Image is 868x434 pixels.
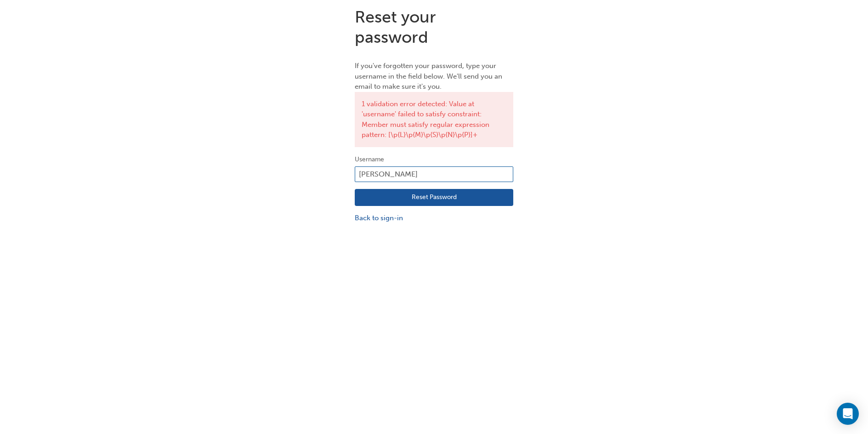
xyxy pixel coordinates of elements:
h1: Reset your password [355,7,513,47]
div: 1 validation error detected: Value at 'username' failed to satisfy constraint: Member must satisf... [355,92,513,147]
p: If you've forgotten your password, type your username in the field below. We'll send you an email... [355,61,513,92]
div: Open Intercom Messenger [837,403,859,425]
input: Username [355,166,513,182]
a: Back to sign-in [355,213,513,223]
label: Username [355,154,513,165]
button: Reset Password [355,189,513,206]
